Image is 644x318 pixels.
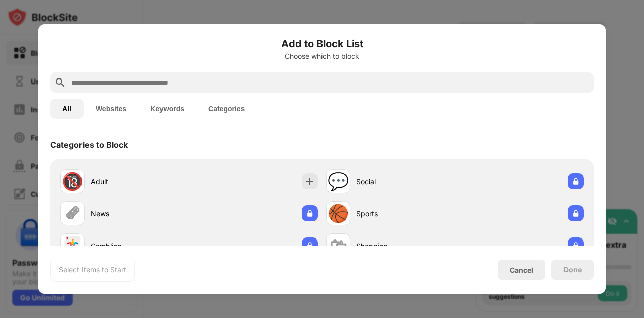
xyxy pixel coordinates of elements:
[91,241,189,251] div: Gambling
[50,99,84,119] button: All
[330,235,347,256] div: 🛍
[50,36,594,51] h6: Add to Block List
[54,76,66,89] img: search.svg
[328,203,349,224] div: 🏀
[563,266,582,274] div: Done
[356,208,455,219] div: Sports
[510,266,533,274] div: Cancel
[62,171,83,192] div: 🔞
[50,52,594,60] div: Choose which to block
[356,241,455,251] div: Shopping
[91,176,189,187] div: Adult
[328,171,349,192] div: 💬
[59,265,126,275] div: Select Items to Start
[84,99,138,119] button: Websites
[62,235,83,256] div: 🃏
[50,140,128,150] div: Categories to Block
[356,176,455,187] div: Social
[64,203,81,224] div: 🗞
[91,208,189,219] div: News
[138,99,196,119] button: Keywords
[196,99,257,119] button: Categories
